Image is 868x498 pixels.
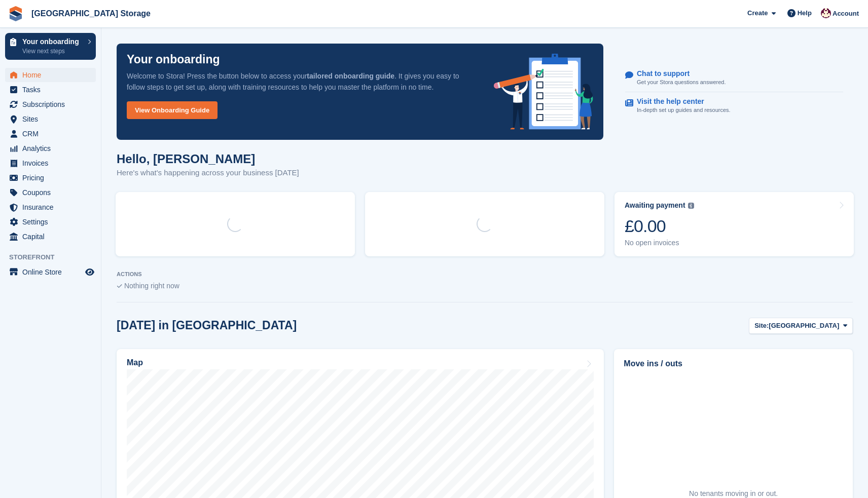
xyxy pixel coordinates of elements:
[117,271,853,278] p: ACTIONS
[769,321,839,331] span: [GEOGRAPHIC_DATA]
[625,216,694,237] div: £0.00
[625,239,694,247] div: No open invoices
[833,9,859,19] span: Account
[494,54,593,130] img: onboarding-info-6c161a55d2c0e0a8cae90662b2fe09162a5109e8cc188191df67fb4f79e88e88.svg
[127,54,220,65] p: Your onboarding
[117,319,297,332] h2: [DATE] in [GEOGRAPHIC_DATA]
[127,101,218,119] a: View Onboarding Guide
[9,252,101,262] span: Storefront
[637,69,717,78] p: Chat to support
[637,106,731,114] p: In-depth set up guides and resources.
[821,8,831,18] img: Andrew Lacey
[5,141,96,156] a: menu
[127,70,478,93] p: Welcome to Stora! Press the button below to access your . It gives you easy to follow steps to ge...
[22,47,83,56] p: View next steps
[749,318,853,334] button: Site: [GEOGRAPHIC_DATA]
[22,141,83,156] span: Analytics
[22,185,83,200] span: Coupons
[798,8,812,18] span: Help
[8,6,23,21] img: stora-icon-8386f47178a22dfd0bd8f6a31ec36ba5ce8667c1dd55bd0f319d3a0aa187defe.svg
[84,266,96,278] a: Preview store
[625,201,685,210] div: Awaiting payment
[614,192,854,256] a: Awaiting payment £0.00 No open invoices
[5,112,96,126] a: menu
[22,38,83,45] p: Your onboarding
[127,358,143,367] h2: Map
[5,265,96,279] a: menu
[624,358,843,370] h2: Move ins / outs
[5,33,96,60] a: Your onboarding View next steps
[22,265,83,279] span: Online Store
[22,112,83,126] span: Sites
[5,229,96,244] a: menu
[5,200,96,214] a: menu
[124,282,179,290] span: Nothing right now
[5,156,96,170] a: menu
[5,127,96,141] a: menu
[5,171,96,185] a: menu
[625,92,843,120] a: Visit the help center In-depth set up guides and resources.
[5,97,96,111] a: menu
[754,321,769,331] span: Site:
[5,83,96,97] a: menu
[688,203,694,209] img: icon-info-grey-7440780725fd019a000dd9b08b2336e03edf1995a4989e88bcd33f0948082b44.svg
[22,215,83,229] span: Settings
[117,152,299,166] h1: Hello, [PERSON_NAME]
[22,127,83,141] span: CRM
[5,185,96,200] a: menu
[22,97,83,111] span: Subscriptions
[117,167,299,179] p: Here's what's happening across your business [DATE]
[747,8,768,18] span: Create
[5,68,96,82] a: menu
[22,83,83,97] span: Tasks
[117,284,122,288] img: blank_slate_check_icon-ba018cac091ee9be17c0a81a6c232d5eb81de652e7a59be601be346b1b6ddf79.svg
[5,215,96,229] a: menu
[22,229,83,244] span: Capital
[22,68,83,82] span: Home
[22,156,83,170] span: Invoices
[22,200,83,214] span: Insurance
[307,72,394,80] strong: tailored onboarding guide
[637,78,726,87] p: Get your Stora questions answered.
[22,171,83,185] span: Pricing
[637,97,722,106] p: Visit the help center
[625,64,843,92] a: Chat to support Get your Stora questions answered.
[27,5,155,22] a: [GEOGRAPHIC_DATA] Storage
